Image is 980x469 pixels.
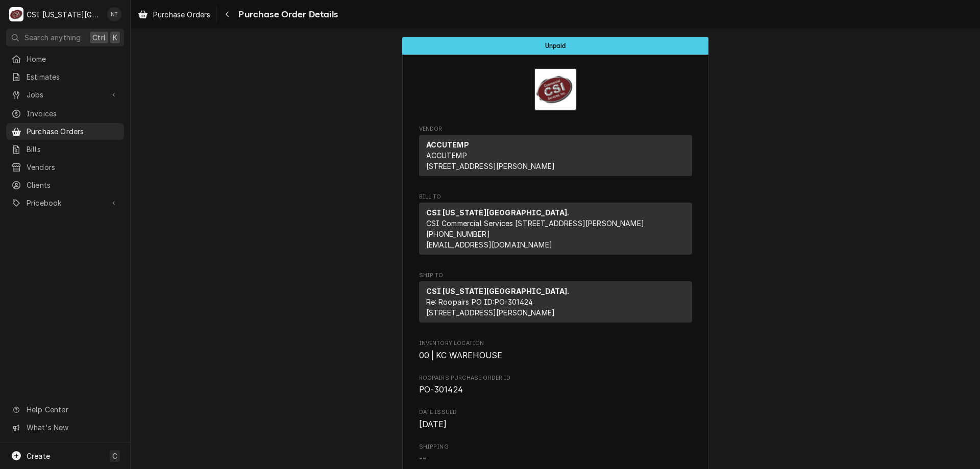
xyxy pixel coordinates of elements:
[112,451,117,461] span: C
[426,308,555,317] span: [STREET_ADDRESS][PERSON_NAME]
[27,54,119,64] span: Home
[419,203,692,255] div: Bill To
[27,404,118,415] span: Help Center
[419,203,692,259] div: Bill To
[153,9,210,20] span: Purchase Orders
[426,140,469,149] strong: ACCUTEMP
[419,281,692,323] div: Ship To
[419,374,692,396] div: Roopairs Purchase Order ID
[92,32,106,43] span: Ctrl
[419,281,692,327] div: Ship To
[419,339,692,361] div: Inventory Location
[545,42,566,49] span: Unpaid
[6,177,124,193] a: Clients
[9,7,23,21] div: CSI Kansas City.'s Avatar
[27,9,102,20] div: CSI [US_STATE][GEOGRAPHIC_DATA].
[27,126,119,137] span: Purchase Orders
[419,125,692,133] span: Vendor
[419,271,692,327] div: Purchase Order Ship To
[27,108,119,119] span: Invoices
[419,418,692,431] span: Date Issued
[27,452,50,460] span: Create
[27,422,118,433] span: What's New
[9,7,23,21] div: C
[219,6,235,22] button: Navigate back
[419,408,692,430] div: Date Issued
[419,419,447,429] span: [DATE]
[419,384,692,396] span: Roopairs Purchase Order ID
[419,193,692,201] span: Bill To
[107,7,121,21] div: NI
[419,385,463,394] span: PO-301424
[6,194,124,211] a: Go to Pricebook
[107,7,121,21] div: Nate Ingram's Avatar
[426,240,552,249] a: [EMAIL_ADDRESS][DOMAIN_NAME]
[6,419,124,436] a: Go to What's New
[426,230,490,238] a: [PHONE_NUMBER]
[113,32,117,43] span: K
[27,89,104,100] span: Jobs
[534,68,577,111] img: Logo
[134,6,214,23] a: Purchase Orders
[6,105,124,122] a: Invoices
[419,135,692,180] div: Vendor
[419,339,692,348] span: Inventory Location
[419,125,692,181] div: Purchase Order Vendor
[426,208,570,217] strong: CSI [US_STATE][GEOGRAPHIC_DATA].
[27,162,119,172] span: Vendors
[6,68,124,85] a: Estimates
[419,351,503,360] span: 00 | KC WAREHOUSE
[419,454,426,463] span: --
[6,401,124,418] a: Go to Help Center
[419,374,692,382] span: Roopairs Purchase Order ID
[426,298,533,306] span: Re: Roopairs PO ID: PO-301424
[426,219,644,228] span: CSI Commercial Services [STREET_ADDRESS][PERSON_NAME]
[6,141,124,158] a: Bills
[27,180,119,190] span: Clients
[402,37,708,55] div: Status
[419,408,692,416] span: Date Issued
[24,32,81,43] span: Search anything
[426,287,570,295] strong: CSI [US_STATE][GEOGRAPHIC_DATA].
[419,193,692,259] div: Purchase Order Bill To
[27,144,119,155] span: Bills
[6,123,124,140] a: Purchase Orders
[419,135,692,176] div: Vendor
[419,443,692,451] span: Shipping
[426,151,555,170] span: ACCUTEMP [STREET_ADDRESS][PERSON_NAME]
[419,350,692,362] span: Inventory Location
[6,159,124,176] a: Vendors
[6,86,124,103] a: Go to Jobs
[419,271,692,280] span: Ship To
[27,71,119,82] span: Estimates
[6,29,124,46] button: Search anythingCtrlK
[6,51,124,67] a: Home
[27,198,104,208] span: Pricebook
[235,8,338,21] span: Purchase Order Details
